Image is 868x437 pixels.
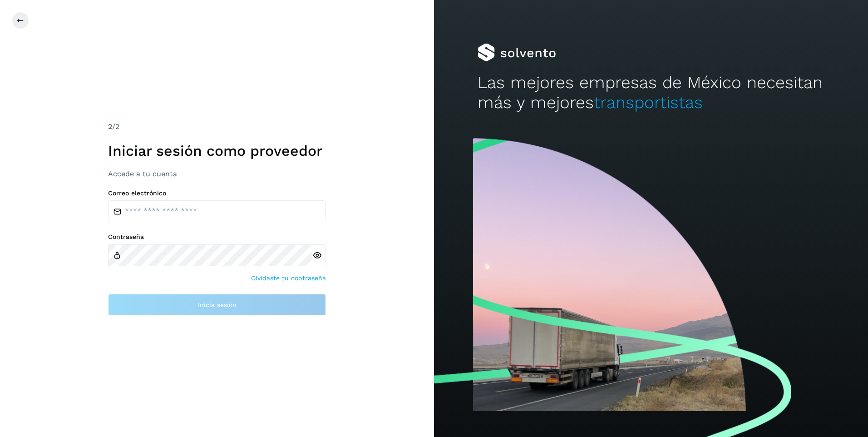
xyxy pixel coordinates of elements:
[108,189,326,197] label: Correo electrónico
[108,169,326,178] h3: Accede a tu cuenta
[108,233,326,241] label: Contraseña
[198,302,237,308] span: Inicia sesión
[108,122,112,131] span: 2
[108,294,326,316] button: Inicia sesión
[108,121,326,132] div: /2
[251,273,326,283] a: Olvidaste tu contraseña
[594,93,703,112] span: transportistas
[478,73,825,113] h2: Las mejores empresas de México necesitan más y mejores
[108,142,326,159] h1: Iniciar sesión como proveedor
